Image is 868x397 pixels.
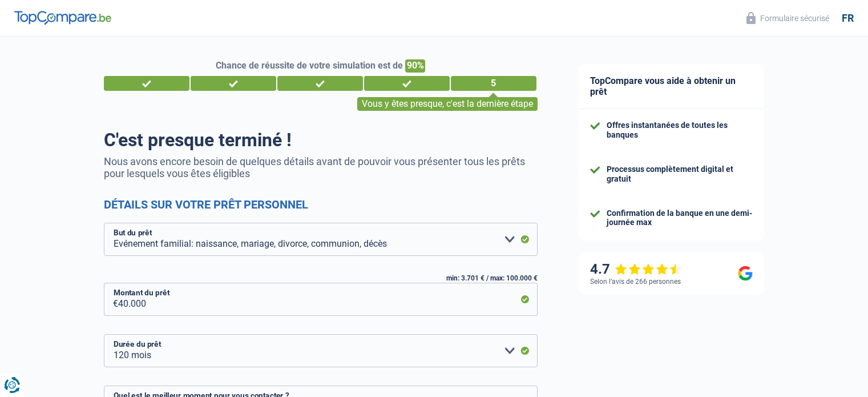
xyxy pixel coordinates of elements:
div: Offres instantanées de toutes les banques [607,121,753,140]
div: Selon l’avis de 266 personnes [590,278,681,286]
button: Formulaire sécurisé [740,9,836,27]
p: Nous avons encore besoin de quelques détails avant de pouvoir vous présenter tous les prêts pour ... [104,155,538,179]
div: 5 [451,76,536,91]
div: TopCompare vous aide à obtenir un prêt [579,64,764,109]
img: TopCompare Logo [14,11,111,25]
div: min: 3.701 € / max: 100.000 € [104,274,538,282]
div: fr [842,12,854,25]
span: 90% [405,59,425,73]
div: Processus complètement digital et gratuit [607,165,753,184]
span: € [104,283,118,316]
div: 4.7 [590,261,682,278]
div: Confirmation de la banque en une demi-journée max [607,208,753,228]
div: 1 [104,76,189,91]
span: Chance de réussite de votre simulation est de [216,60,403,71]
div: Vous y êtes presque, c'est la dernière étape [357,97,538,111]
div: 3 [277,76,363,91]
h1: C'est presque terminé ! [104,129,538,151]
div: 2 [191,76,276,91]
div: 4 [364,76,450,91]
h2: Détails sur votre prêt personnel [104,198,538,211]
